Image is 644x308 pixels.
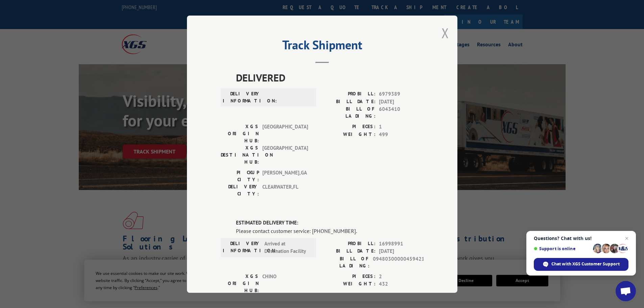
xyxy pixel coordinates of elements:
[322,273,376,280] label: PIECES:
[236,227,424,235] div: Please contact customer service: [PHONE_NUMBER].
[221,40,424,53] h2: Track Shipment
[262,273,308,294] span: CHINO
[534,246,591,251] span: Support is online
[322,280,376,288] label: WEIGHT:
[379,105,424,120] span: 6043410
[534,258,628,271] div: Chat with XGS Customer Support
[221,123,259,144] label: XGS ORIGIN HUB:
[322,123,376,131] label: PIECES:
[322,247,376,255] label: BILL DATE:
[223,90,261,104] label: DELIVERY INFORMATION:
[379,123,424,131] span: 1
[221,144,259,166] label: XGS DESTINATION HUB:
[379,273,424,280] span: 2
[379,280,424,288] span: 432
[262,123,308,144] span: [GEOGRAPHIC_DATA]
[236,70,424,85] span: DELIVERED
[221,169,259,183] label: PICKUP CITY:
[322,98,376,105] label: BILL DATE:
[534,236,628,241] span: Questions? Chat with us!
[442,24,449,42] button: Close modal
[616,281,636,301] div: Open chat
[262,144,308,166] span: [GEOGRAPHIC_DATA]
[322,255,369,269] label: BILL OF LADING:
[236,219,424,227] label: ESTIMATED DELIVERY TIME:
[264,240,310,255] span: Arrived at Destination Facility
[379,90,424,98] span: 6979389
[379,98,424,105] span: [DATE]
[373,255,424,269] span: 09480300000459421
[322,105,376,120] label: BILL OF LADING:
[379,131,424,138] span: 499
[379,240,424,247] span: 16998991
[221,273,259,294] label: XGS ORIGIN HUB:
[322,131,376,138] label: WEIGHT:
[379,247,424,255] span: [DATE]
[223,240,261,255] label: DELIVERY INFORMATION:
[262,169,308,183] span: [PERSON_NAME] , GA
[623,234,631,242] span: Close chat
[221,183,259,197] label: DELIVERY CITY:
[322,90,376,98] label: PROBILL:
[322,240,376,247] label: PROBILL:
[262,183,308,197] span: CLEARWATER , FL
[551,261,620,267] span: Chat with XGS Customer Support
